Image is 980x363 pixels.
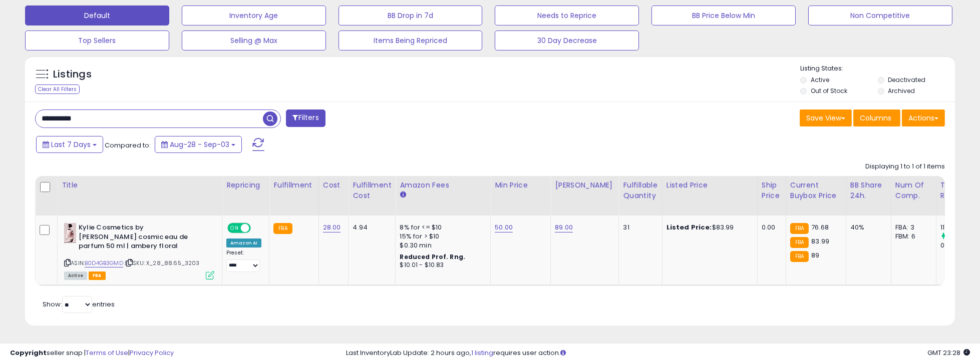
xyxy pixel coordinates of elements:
span: 83.99 [811,236,829,246]
button: BB Price Below Min [651,5,796,25]
div: Fulfillable Quantity [623,180,658,201]
div: Displaying 1 to 1 of 1 items [865,162,945,171]
button: Columns [853,109,900,126]
div: Amazon Fees [400,180,486,190]
a: 1 listing [471,348,493,357]
button: Filters [286,109,325,127]
button: 30 Day Decrease [495,30,639,50]
label: Archived [888,86,915,95]
label: Out of Stock [811,86,847,95]
span: Aug-28 - Sep-03 [170,139,229,149]
b: Kylie Cosmetics by [PERSON_NAME] cosmic eau de parfum 50 ml | ambery floral [79,223,200,253]
span: 89 [811,250,819,260]
span: OFF [249,224,265,232]
div: 31 [623,223,654,232]
a: Privacy Policy [130,348,174,357]
b: Reduced Prof. Rng. [400,252,465,261]
span: Compared to: [105,140,151,150]
span: All listings currently available for purchase on Amazon [64,271,87,280]
a: 50.00 [495,222,513,232]
a: Terms of Use [86,348,128,357]
button: Top Sellers [25,30,169,50]
small: Amazon Fees. [400,190,406,199]
button: Non Competitive [808,5,952,25]
div: 15% for > $10 [400,232,483,241]
label: Active [811,75,829,84]
div: $83.99 [667,223,750,232]
div: $0.30 min [400,241,483,250]
div: Repricing [226,180,265,190]
button: Aug-28 - Sep-03 [155,136,242,153]
div: ASIN: [64,223,214,278]
div: Clear All Filters [35,84,80,94]
div: Fulfillment Cost [353,180,391,201]
div: FBM: 6 [895,232,928,241]
span: FBA [89,271,106,280]
button: Items Being Repriced [339,30,483,50]
button: Inventory Age [182,5,326,25]
div: Min Price [495,180,546,190]
div: Total Rev. [940,180,977,201]
div: FBA: 3 [895,223,928,232]
button: Last 7 Days [36,136,103,153]
span: Last 7 Days [51,139,91,149]
div: Ship Price [762,180,782,201]
button: Save View [800,109,852,126]
div: Current Buybox Price [790,180,842,201]
div: [PERSON_NAME] [555,180,614,190]
p: Listing States: [800,64,955,73]
small: FBA [790,237,809,248]
span: 76.68 [811,222,829,232]
div: 0.00 [762,223,778,232]
span: | SKU: X_28_88.65_3203 [125,259,200,267]
label: Deactivated [888,75,925,84]
div: $10.01 - $10.83 [400,261,483,269]
div: Preset: [226,249,261,272]
button: Default [25,5,169,25]
div: 8% for <= $10 [400,223,483,232]
b: Listed Price: [667,222,712,232]
strong: Copyright [10,348,47,357]
span: Show: entries [43,299,115,309]
a: 28.00 [323,222,341,232]
small: FBA [790,223,809,234]
span: ON [228,224,241,232]
button: Selling @ Max [182,30,326,50]
div: Amazon AI [226,238,261,247]
span: 2025-09-11 23:28 GMT [927,348,970,357]
button: Needs to Reprice [495,5,639,25]
small: FBA [790,251,809,262]
div: Last InventoryLab Update: 2 hours ago, requires user action. [346,348,970,358]
div: Cost [323,180,345,190]
a: 89.00 [555,222,573,232]
div: seller snap | | [10,348,174,358]
h5: Listings [53,67,92,81]
span: Columns [860,113,891,123]
div: BB Share 24h. [850,180,887,201]
a: B0D4GB3GMD [85,259,123,267]
div: Title [62,180,218,190]
button: BB Drop in 7d [339,5,483,25]
div: 40% [850,223,883,232]
div: Fulfillment [273,180,314,190]
button: Actions [902,109,945,126]
div: Num of Comp. [895,180,932,201]
div: 4.94 [353,223,388,232]
small: FBA [273,223,292,234]
img: 315ALrOPPaL._SL40_.jpg [64,223,76,243]
div: Listed Price [667,180,753,190]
